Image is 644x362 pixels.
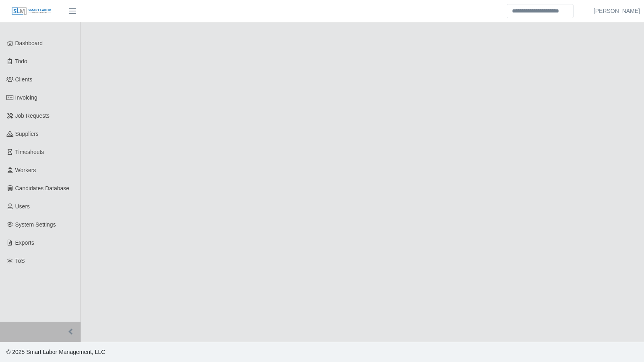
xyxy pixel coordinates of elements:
[15,221,56,228] span: System Settings
[15,131,39,137] span: Suppliers
[6,349,105,355] span: © 2025 Smart Labor Management, LLC
[15,112,50,119] span: Job Requests
[15,167,36,173] span: Workers
[594,7,640,15] a: [PERSON_NAME]
[11,7,52,16] img: SLM Logo
[15,76,33,83] span: Clients
[15,185,70,191] span: Candidates Database
[15,40,43,46] span: Dashboard
[15,203,30,210] span: Users
[15,94,37,101] span: Invoicing
[15,258,25,264] span: ToS
[507,4,574,18] input: Search
[15,58,27,64] span: Todo
[15,239,34,246] span: Exports
[15,149,44,155] span: Timesheets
